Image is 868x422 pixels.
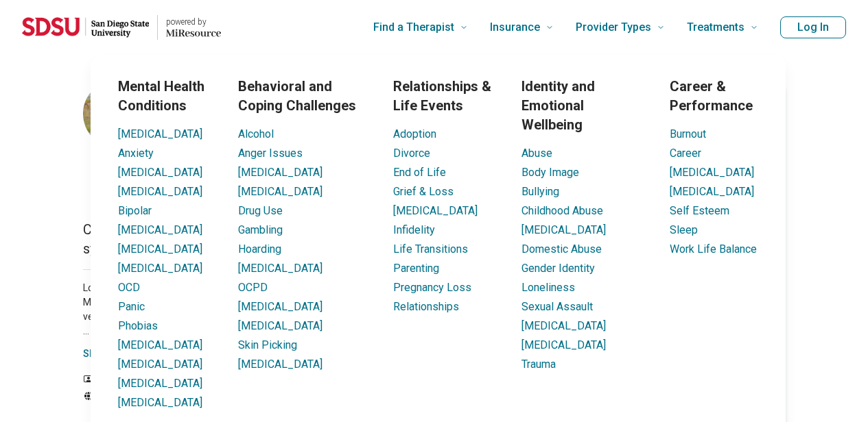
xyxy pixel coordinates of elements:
button: Log In [780,16,846,38]
a: [MEDICAL_DATA] [521,338,606,351]
a: Pregnancy Loss [393,281,471,294]
a: [MEDICAL_DATA] [118,166,202,179]
h3: Career & Performance [670,77,758,115]
a: [MEDICAL_DATA] [118,223,202,236]
a: Alcohol [238,127,274,140]
a: [MEDICAL_DATA] [238,300,322,313]
a: Sexual Assault [521,300,593,313]
a: [MEDICAL_DATA] [238,319,322,332]
a: Abuse [521,147,552,160]
a: [MEDICAL_DATA] [118,127,202,140]
a: Gender Identity [521,262,595,275]
div: Find a Therapist [8,55,868,414]
a: OCD [118,281,140,294]
a: Trauma [521,358,556,371]
a: Loneliness [521,281,575,294]
a: [MEDICAL_DATA] [238,185,322,198]
a: [MEDICAL_DATA] [118,396,202,409]
a: Hoarding [238,243,281,256]
a: [MEDICAL_DATA] [393,204,478,217]
a: Childhood Abuse [521,204,603,217]
h3: Identity and Emotional Wellbeing [521,77,648,134]
a: [MEDICAL_DATA] [238,358,322,371]
a: Divorce [393,147,430,160]
a: [MEDICAL_DATA] [238,166,322,179]
a: Bullying [521,185,559,198]
a: [MEDICAL_DATA] [118,377,202,390]
a: Body Image [521,166,579,179]
a: Drug Use [238,204,283,217]
h3: Mental Health Conditions [118,77,216,115]
a: Relationships [393,300,459,313]
span: Treatments [687,18,744,37]
a: [MEDICAL_DATA] [118,262,202,275]
span: Insurance [490,18,540,37]
a: [MEDICAL_DATA] [670,166,754,179]
span: Find a Therapist [373,18,454,37]
a: Career [670,147,701,160]
a: [MEDICAL_DATA] [118,338,202,351]
a: [MEDICAL_DATA] [118,243,202,256]
a: Bipolar [118,204,152,217]
h3: Behavioral and Coping Challenges [238,77,371,115]
a: [MEDICAL_DATA] [118,358,202,371]
a: OCPD [238,281,268,294]
a: Infidelity [393,223,435,236]
a: Grief & Loss [393,185,454,198]
a: Phobias [118,319,158,332]
a: [MEDICAL_DATA] [670,185,754,198]
a: Anxiety [118,147,154,160]
a: Life Transitions [393,243,468,256]
a: Self Esteem [670,204,729,217]
p: powered by [166,16,221,27]
a: [MEDICAL_DATA] [521,223,606,236]
a: Skin Picking [238,338,297,351]
a: Parenting [393,262,439,275]
a: [MEDICAL_DATA] [521,319,606,332]
h3: Relationships & Life Events [393,77,500,115]
a: Home page [22,5,221,49]
span: Provider Types [576,18,651,37]
a: Domestic Abuse [521,243,602,256]
a: [MEDICAL_DATA] [238,262,322,275]
a: Burnout [670,127,706,140]
a: Work Life Balance [670,243,757,256]
a: End of Life [393,166,446,179]
a: Gambling [238,223,283,236]
a: Sleep [670,223,698,236]
a: Panic [118,300,145,313]
a: Adoption [393,127,436,140]
a: [MEDICAL_DATA] [118,185,202,198]
a: Anger Issues [238,147,303,160]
